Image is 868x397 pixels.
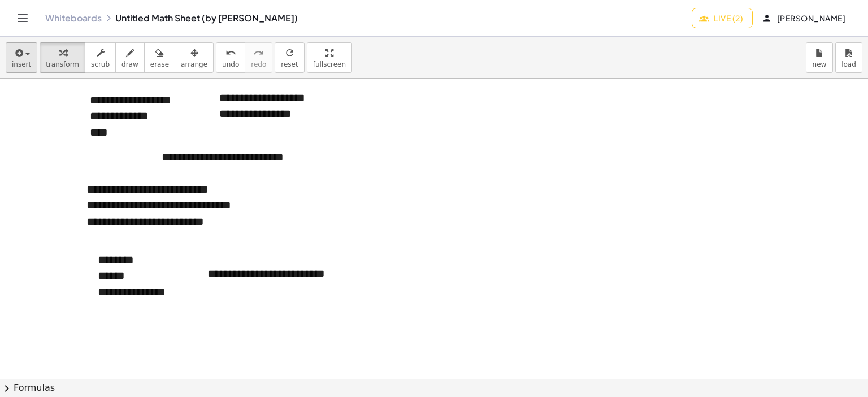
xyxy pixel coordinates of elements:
[121,60,138,68] span: draw
[813,60,827,68] span: new
[835,42,862,73] button: load
[245,42,272,73] button: redoredo
[222,60,239,68] span: undo
[755,8,854,28] button: [PERSON_NAME]
[225,46,236,60] i: undo
[216,42,245,73] button: undoundo
[275,42,304,73] button: refreshreset
[85,42,116,73] button: scrub
[144,42,175,73] button: erase
[12,60,31,68] span: insert
[175,42,214,73] button: arrange
[284,46,295,60] i: refresh
[181,60,207,68] span: arrange
[281,60,298,68] span: reset
[806,42,833,73] button: new
[40,42,85,73] button: transform
[692,8,753,28] button: Live (2)
[701,13,743,23] span: Live (2)
[45,12,102,24] a: Whiteboards
[313,60,346,68] span: fullscreen
[253,46,264,60] i: redo
[150,60,169,68] span: erase
[46,60,79,68] span: transform
[841,60,856,68] span: load
[91,60,110,68] span: scrub
[764,13,845,23] span: [PERSON_NAME]
[6,42,37,73] button: insert
[14,9,32,27] button: Toggle navigation
[251,60,266,68] span: redo
[115,42,145,73] button: draw
[307,42,352,73] button: fullscreen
